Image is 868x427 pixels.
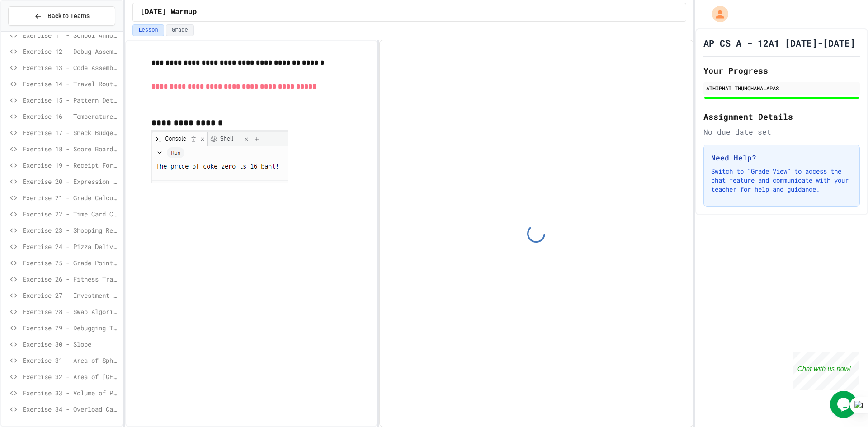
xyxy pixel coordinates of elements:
[23,339,119,349] span: Exercise 30 - Slope
[23,79,119,89] span: Exercise 14 - Travel Route Debugger
[23,193,119,202] span: Exercise 21 - Grade Calculator Pro
[23,274,119,284] span: Exercise 26 - Fitness Tracker Debugger
[706,84,857,92] div: ATHIPHAT THUNCHANALAPAS
[47,11,90,21] span: Back to Teams
[703,64,860,77] h2: Your Progress
[23,177,119,186] span: Exercise 20 - Expression Evaluator Fix
[23,63,119,72] span: Exercise 13 - Code Assembly Challenge
[711,152,852,163] h3: Need Help?
[23,160,119,170] span: Exercise 19 - Receipt Formatter
[23,323,119,333] span: Exercise 29 - Debugging Techniques
[793,352,859,390] iframe: chat widget
[23,95,119,105] span: Exercise 15 - Pattern Detective
[23,258,119,267] span: Exercise 25 - Grade Point Average
[830,391,859,418] iframe: chat widget
[23,388,119,398] span: Exercise 33 - Volume of Pentagon Prism
[703,127,860,137] div: No due date set
[140,7,197,18] span: [DATE] Warmup
[23,291,119,300] span: Exercise 27 - Investment Portfolio Tracker
[23,404,119,414] span: Exercise 34 - Overload Calculate Average
[703,4,731,24] div: My Account
[23,112,119,121] span: Exercise 16 - Temperature Display Fix
[711,167,852,194] p: Switch to "Grade View" to access the chat feature and communicate with your teacher for help and ...
[23,144,119,154] span: Exercise 18 - Score Board Fixer
[23,356,119,365] span: Exercise 31 - Area of Sphere
[23,47,119,56] span: Exercise 12 - Debug Assembly
[23,30,119,40] span: Exercise 11 - School Announcements
[703,37,855,49] h1: AP CS A - 12A1 [DATE]-[DATE]
[23,242,119,251] span: Exercise 24 - Pizza Delivery Calculator
[23,209,119,219] span: Exercise 22 - Time Card Calculator
[23,128,119,137] span: Exercise 17 - Snack Budget Tracker
[23,225,119,235] span: Exercise 23 - Shopping Receipt Builder
[132,24,164,36] button: Lesson
[23,307,119,316] span: Exercise 28 - Swap Algorithm
[8,6,115,26] button: Back to Teams
[703,110,860,123] h2: Assignment Details
[23,372,119,381] span: Exercise 32 - Area of [GEOGRAPHIC_DATA]
[166,24,194,36] button: Grade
